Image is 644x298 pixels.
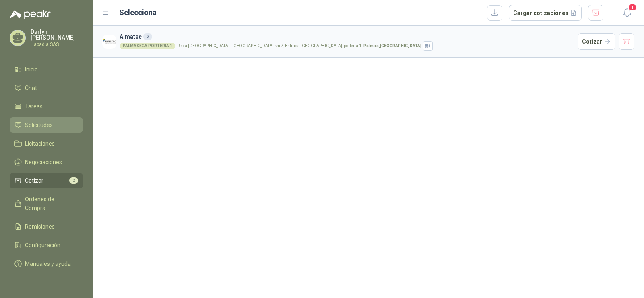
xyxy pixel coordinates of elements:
span: Chat [25,83,37,92]
a: Órdenes de Compra [10,192,83,216]
a: Manuales y ayuda [10,256,83,271]
p: Darlyn [PERSON_NAME] [31,29,83,40]
span: Manuales y ayuda [25,259,71,268]
h2: Selecciona [119,7,157,18]
span: Órdenes de Compra [25,195,75,213]
button: Cotizar [578,33,615,50]
span: Inicio [25,65,38,74]
button: 1 [620,6,634,20]
h3: Almatec [120,32,574,41]
span: 1 [628,4,637,11]
a: Licitaciones [10,136,83,151]
span: Negociaciones [25,158,62,167]
span: Licitaciones [25,139,55,148]
strong: Palmira , [GEOGRAPHIC_DATA] [363,44,421,48]
a: Tareas [10,99,83,114]
p: Recta [GEOGRAPHIC_DATA] - [GEOGRAPHIC_DATA] km 7, Entrada [GEOGRAPHIC_DATA], portería 1 - [177,44,421,48]
button: Cargar cotizaciones [509,5,582,21]
div: 2 [143,33,152,40]
span: Solicitudes [25,121,53,129]
span: Tareas [25,102,43,111]
a: Negociaciones [10,154,83,170]
p: Habadia SAS [31,42,83,47]
a: Remisiones [10,219,83,234]
img: Company Logo [102,35,116,49]
img: Logo peakr [10,10,51,19]
a: Configuración [10,238,83,253]
a: Solicitudes [10,117,83,133]
span: Remisiones [25,222,55,231]
a: Inicio [10,62,83,77]
span: Cotizar [25,176,43,185]
div: PALMASECA PORTERIA 1 [120,43,175,49]
a: Cotizar2 [10,173,83,188]
span: 2 [69,177,78,184]
a: Chat [10,80,83,96]
span: Configuración [25,241,60,250]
